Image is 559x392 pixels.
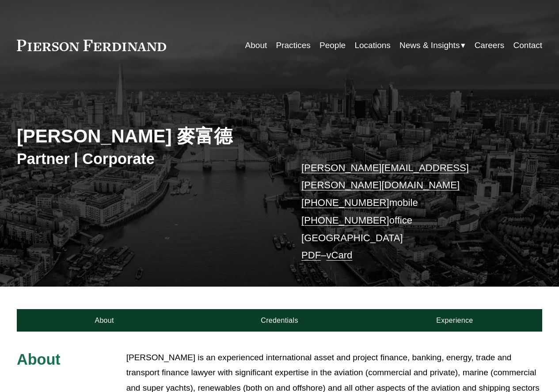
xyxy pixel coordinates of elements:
[475,37,505,54] a: Careers
[399,37,465,54] a: folder dropdown
[326,250,352,261] a: vCard
[276,37,311,54] a: Practices
[301,250,321,261] a: PDF
[17,309,192,332] a: About
[17,125,280,148] h2: [PERSON_NAME] 麥富德
[367,309,542,332] a: Experience
[399,38,460,53] span: News & Insights
[513,37,543,54] a: Contact
[301,162,469,191] a: [PERSON_NAME][EMAIL_ADDRESS][PERSON_NAME][DOMAIN_NAME]
[17,351,61,368] span: About
[319,37,346,54] a: People
[17,149,280,168] h3: Partner | Corporate
[192,309,367,332] a: Credentials
[301,197,389,208] a: [PHONE_NUMBER]
[301,159,520,264] p: mobile office [GEOGRAPHIC_DATA] –
[354,37,390,54] a: Locations
[245,37,267,54] a: About
[301,215,389,226] a: [PHONE_NUMBER]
